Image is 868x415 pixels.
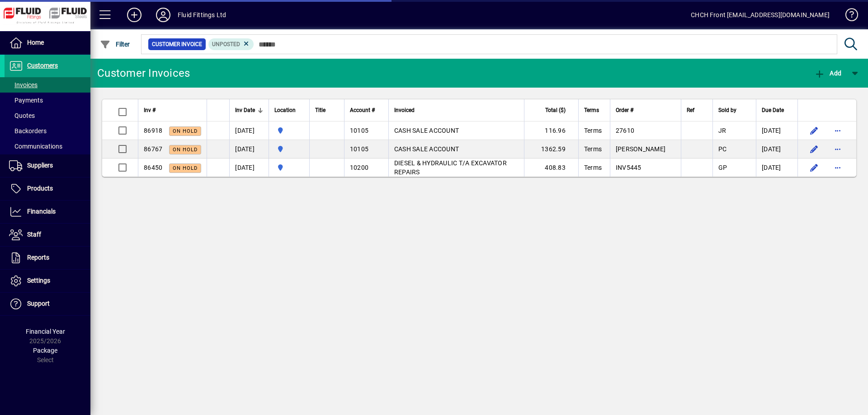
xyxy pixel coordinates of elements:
span: Products [27,185,53,192]
span: CASH SALE ACCOUNT [394,145,459,153]
div: Account # [350,105,383,115]
span: On hold [173,128,198,134]
div: Customer Invoices [97,66,190,80]
div: Ref [687,105,707,115]
a: Backorders [5,123,90,139]
td: [DATE] [756,121,797,140]
span: Reports [27,254,49,261]
a: Suppliers [5,154,90,177]
span: Ref [687,105,694,115]
span: INV5445 [616,164,642,171]
span: 10200 [350,164,368,171]
a: Settings [5,270,90,292]
span: 27610 [616,127,634,134]
span: Invoiced [394,105,415,115]
a: Communications [5,139,90,154]
span: Add [814,70,841,77]
span: 86767 [144,145,162,153]
span: Package [33,347,57,354]
button: Filter [98,36,132,52]
button: More options [830,160,845,175]
div: Location [274,105,304,115]
a: Invoices [5,77,90,93]
span: CASH SALE ACCOUNT [394,127,459,134]
span: Customers [27,62,58,69]
span: 86918 [144,127,162,134]
td: [DATE] [229,159,269,177]
span: Quotes [9,112,35,119]
span: Terms [584,145,602,153]
a: Products [5,177,90,200]
a: Knowledge Base [839,2,857,31]
span: Total ($) [545,105,566,115]
span: [PERSON_NAME] [616,145,665,153]
span: 86450 [144,164,162,171]
span: Support [27,300,50,307]
td: 1362.59 [524,140,578,159]
a: Support [5,293,90,315]
a: Staff [5,224,90,246]
button: Profile [149,7,178,23]
span: Backorders [9,127,47,135]
span: Financials [27,208,56,215]
span: Payments [9,97,43,104]
td: [DATE] [229,121,269,140]
div: Fluid Fittings Ltd [178,8,226,22]
span: PC [718,145,727,153]
a: Quotes [5,108,90,123]
span: Title [315,105,325,115]
span: AUCKLAND [274,144,304,154]
mat-chip: Customer Invoice Status: Unposted [208,38,254,50]
a: Home [5,32,90,54]
span: Staff [27,231,41,238]
span: Settings [27,277,50,284]
div: CHCH Front [EMAIL_ADDRESS][DOMAIN_NAME] [691,8,830,22]
span: Filter [100,41,130,48]
div: Inv Date [235,105,263,115]
div: Title [315,105,339,115]
span: AUCKLAND [274,163,304,173]
a: Payments [5,93,90,108]
td: [DATE] [229,140,269,159]
td: 116.96 [524,121,578,140]
div: Sold by [718,105,750,115]
span: Invoices [9,81,38,89]
div: Invoiced [394,105,519,115]
button: More options [830,142,845,156]
span: Sold by [718,105,736,115]
span: Unposted [212,41,240,47]
div: Total ($) [530,105,574,115]
span: On hold [173,147,198,153]
button: Edit [807,142,821,156]
td: 408.83 [524,159,578,177]
div: Inv # [144,105,201,115]
span: Home [27,39,44,46]
button: Edit [807,160,821,175]
span: JR [718,127,726,134]
span: Location [274,105,296,115]
button: Add [120,7,149,23]
button: Edit [807,123,821,138]
span: 10105 [350,127,368,134]
span: Terms [584,164,602,171]
a: Financials [5,201,90,223]
span: Inv Date [235,105,255,115]
button: More options [830,123,845,138]
span: Terms [584,105,599,115]
span: Order # [616,105,633,115]
div: Due Date [762,105,792,115]
span: 10105 [350,145,368,153]
span: AUCKLAND [274,126,304,135]
span: Inv # [144,105,156,115]
span: Customer Invoice [152,40,202,49]
span: DIESEL & HYDRAULIC T/A EXCAVATOR REPAIRS [394,159,507,176]
div: Order # [616,105,675,115]
span: Due Date [762,105,784,115]
button: Add [812,65,844,81]
span: On hold [173,165,198,171]
span: Terms [584,127,602,134]
span: Suppliers [27,162,53,169]
span: Financial Year [26,328,65,335]
td: [DATE] [756,159,797,177]
a: Reports [5,247,90,269]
